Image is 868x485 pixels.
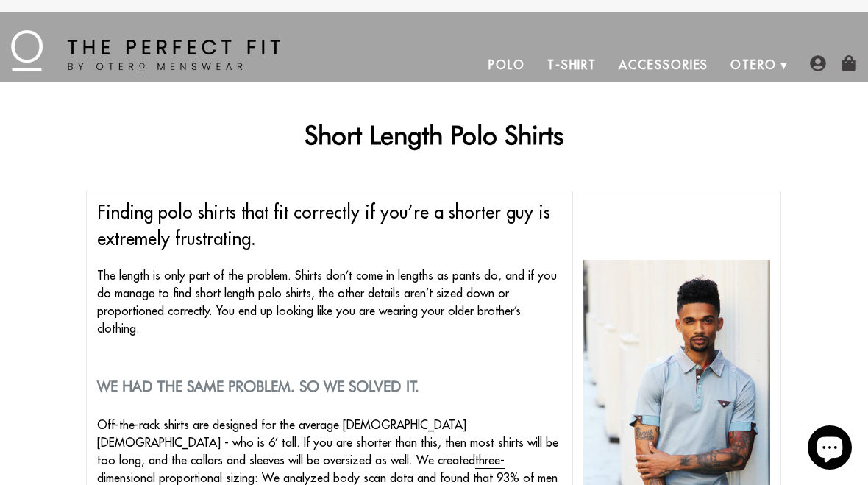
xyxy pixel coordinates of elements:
[536,47,608,82] a: T-Shirt
[841,55,857,71] img: shopping-bag-icon.png
[810,55,826,71] img: user-account-icon.png
[477,47,536,82] a: Polo
[11,30,280,71] img: The Perfect Fit - by Otero Menswear - Logo
[97,201,550,249] span: Finding polo shirts that fit correctly if you’re a shorter guy is extremely frustrating.
[86,119,781,150] h1: Short Length Polo Shirts
[719,47,788,82] a: Otero
[803,425,856,473] inbox-online-store-chat: Shopify online store chat
[97,378,562,395] h2: We had the same problem. So we solved it.
[97,266,562,337] p: The length is only part of the problem. Shirts don’t come in lengths as pants do, and if you do m...
[608,47,719,82] a: Accessories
